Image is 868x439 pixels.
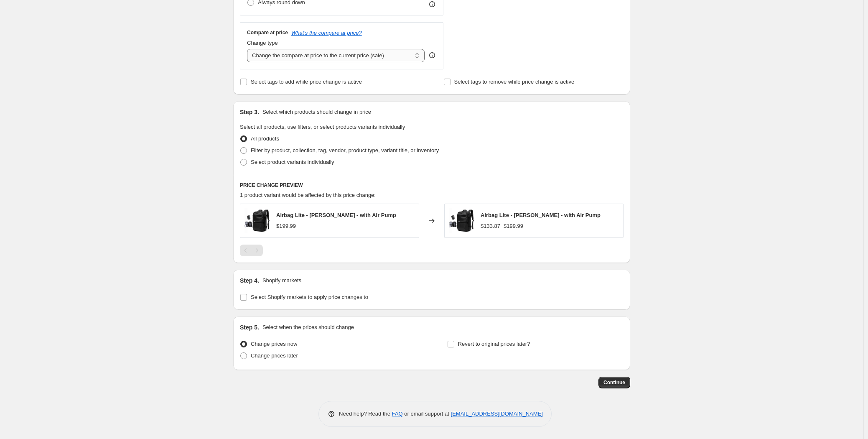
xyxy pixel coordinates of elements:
[262,276,301,285] p: Shopify markets
[251,79,362,85] span: Select tags to add while price change is active
[251,135,279,142] span: All products
[481,212,601,218] span: Airbag Lite - [PERSON_NAME] - with Air Pump
[240,192,376,198] span: 1 product variant would be affected by this price change:
[262,323,354,332] p: Select when the prices should change
[262,108,371,116] p: Select which products should change in price
[244,208,270,233] img: airbag-lite-matt-black-with-air-pump-packlite-gear-3237634_80x.png
[451,411,543,417] a: [EMAIL_ADDRESS][DOMAIN_NAME]
[392,411,403,417] a: FAQ
[247,40,278,46] span: Change type
[251,352,298,359] span: Change prices later
[458,341,530,347] span: Revert to original prices later?
[449,208,474,233] img: airbag-lite-matt-black-with-air-pump-packlite-gear-3237634_80x.png
[251,147,439,153] span: Filter by product, collection, tag, vendor, product type, variant title, or inventory
[339,411,392,417] span: Need help? Read the
[240,323,259,332] h2: Step 5.
[454,79,575,85] span: Select tags to remove while price change is active
[240,124,405,130] span: Select all products, use filters, or select products variants individually
[276,212,396,218] span: Airbag Lite - [PERSON_NAME] - with Air Pump
[240,182,624,189] h6: PRICE CHANGE PREVIEW
[251,341,297,347] span: Change prices now
[403,411,451,417] span: or email support at
[428,51,436,59] div: help
[598,377,630,388] button: Continue
[276,222,296,230] div: $199.99
[291,30,362,36] button: What's the compare at price?
[240,108,259,116] h2: Step 3.
[247,29,288,36] h3: Compare at price
[240,276,259,285] h2: Step 4.
[251,159,334,165] span: Select product variants individually
[251,294,368,300] span: Select Shopify markets to apply price changes to
[504,222,523,230] strike: $199.99
[603,379,625,386] span: Continue
[240,245,263,256] nav: Pagination
[481,222,500,230] div: $133.87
